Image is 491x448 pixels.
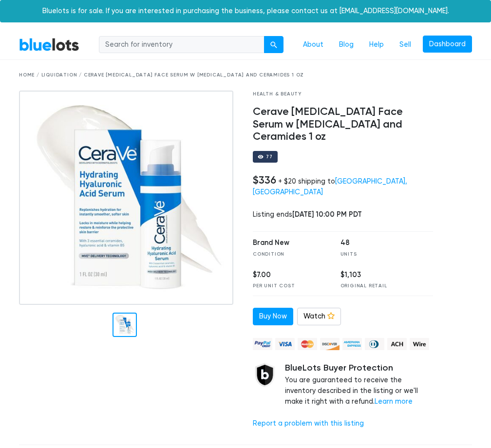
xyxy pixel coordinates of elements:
[392,36,419,54] a: Sell
[275,338,295,350] img: visa-79caf175f036a155110d1892330093d4c38f53c55c9ec9e2c3a54a56571784bb.png
[285,363,433,407] div: You are guaranteed to receive the inventory described in the listing or we'll make it right with ...
[375,397,413,406] a: Learn more
[253,238,326,248] div: Brand New
[298,338,317,350] img: mastercard-42073d1d8d11d6635de4c079ffdb20a4f30a903dc55d1612383a1b395dd17f39.png
[295,36,331,54] a: About
[253,209,433,220] div: Listing ends
[297,308,341,325] a: Watch
[253,251,326,258] div: Condition
[253,419,364,428] a: Report a problem with this listing
[361,36,392,54] a: Help
[99,36,264,54] input: Search for inventory
[340,251,414,258] div: Units
[253,282,326,290] div: Per Unit Cost
[253,177,407,196] div: + $20 shipping to
[340,270,414,280] div: $1,103
[253,174,276,187] h4: $336
[320,338,340,350] img: discover-82be18ecfda2d062aad2762c1ca80e2d36a4073d45c9e0ffae68cd515fbd3d32.png
[253,270,326,280] div: $7.00
[365,338,384,350] img: diners_club-c48f30131b33b1bb0e5d0e2dbd43a8bea4cb12cb2961413e2f4250e06c020426.png
[342,338,362,350] img: american_express-ae2a9f97a040b4b41f6397f7637041a5861d5f99d0716c09922aba4e24c8547d.png
[387,338,407,350] img: ach-b7992fed28a4f97f893c574229be66187b9afb3f1a8d16a4691d3d3140a8ab00.png
[253,363,277,387] img: buyer_protection_shield-3b65640a83011c7d3ede35a8e5a80bfdfaa6a97447f0071c1475b91a4b0b3d01.png
[19,72,472,79] div: Home / Liquidation / Cerave [MEDICAL_DATA] Face Serum w [MEDICAL_DATA] and Ceramides 1 oz
[340,238,414,248] div: 48
[253,308,293,325] a: Buy Now
[19,91,233,305] img: 6e2d5ce3-3974-4f29-adc6-f1bd34086865-1754879549.jpg
[292,210,362,219] span: [DATE] 10:00 PM PDT
[253,106,433,144] h4: Cerave [MEDICAL_DATA] Face Serum w [MEDICAL_DATA] and Ceramides 1 oz
[410,338,429,350] img: wire-908396882fe19aaaffefbd8e17b12f2f29708bd78693273c0e28e3a24408487f.png
[423,36,472,53] a: Dashboard
[340,282,414,290] div: Original Retail
[253,338,272,350] img: paypal_credit-80455e56f6e1299e8d57f40c0dcee7b8cd4ae79b9eccbfc37e2480457ba36de9.png
[253,91,433,98] div: Health & Beauty
[266,154,273,159] div: 77
[285,363,433,373] h5: BlueLots Buyer Protection
[331,36,361,54] a: Blog
[19,37,79,52] a: BlueLots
